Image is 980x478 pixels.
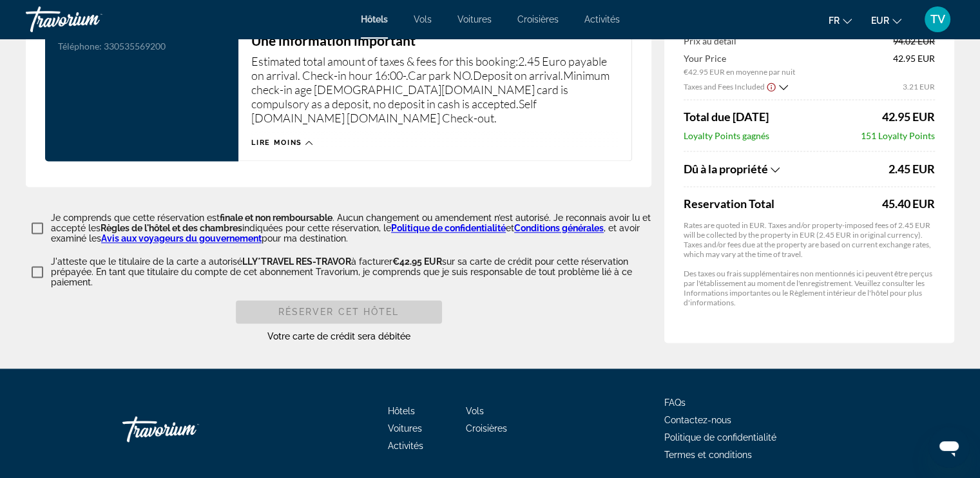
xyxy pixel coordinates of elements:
span: Taxes and Fees Included [684,81,765,91]
a: Croisières [517,14,559,24]
span: 2.45 EUR [889,162,935,176]
a: Travorium [122,410,251,448]
a: Travorium [26,3,155,36]
span: Lire moins [251,139,302,147]
span: LLY*TRAVEL RES-TRAVOR [242,256,351,267]
button: Change currency [871,11,901,30]
a: Activités [388,441,423,451]
span: Your Price [684,53,795,64]
a: Conditions générales [514,223,604,233]
span: Votre carte de crédit sera débitée [267,331,410,341]
span: €42.95 EUR en moyenne par nuit [684,67,795,77]
a: Hôtels [388,406,415,416]
button: Change language [829,11,852,30]
button: Lire moins [251,138,312,148]
a: Hôtels [361,14,388,24]
h3: Une information important [251,33,619,48]
a: Politique de confidentialité [664,432,776,443]
p: Des taxes ou frais supplémentaires non mentionnés ici peuvent être perçus par l'établissement au ... [684,269,935,307]
button: Show Taxes and Fees disclaimer [766,81,776,92]
a: Voitures [388,423,422,434]
a: Politique de confidentialité [391,223,506,233]
div: 45.40 EUR [882,196,935,211]
span: Règles de l'hôtel et des chambres [101,223,242,233]
button: Show Taxes and Fees breakdown [684,161,885,177]
a: Croisières [466,423,507,434]
span: Prix au détail [684,35,736,46]
button: Show Taxes and Fees breakdown [684,80,788,93]
a: Vols [414,14,432,24]
span: 3.21 EUR [903,81,935,91]
a: Vols [466,406,484,416]
a: Activités [584,14,620,24]
span: 42.95 EUR [893,53,935,77]
span: €42.95 EUR [392,256,442,267]
p: Rates are quoted in EUR. Taxes and/or property-imposed fees of 2.45 EUR will be collected by the ... [684,220,935,259]
span: : 330535569200 [99,41,166,52]
span: EUR [871,15,889,26]
a: Voitures [457,14,492,24]
span: Total due [DATE] [684,110,769,124]
p: Je comprends que cette réservation est . Aucun changement ou amendement n’est autorisé. Je reconn... [51,213,651,244]
a: Termes et conditions [664,450,752,460]
span: finale et non remboursable [220,213,332,223]
span: fr [829,15,840,26]
span: 42.95 EUR [882,110,935,124]
span: Téléphone [58,41,99,52]
span: Dû à la propriété [684,162,768,176]
button: User Menu [921,6,954,33]
span: 151 Loyalty Points [861,130,935,141]
a: Avis aux voyageurs du gouvernement [101,233,262,244]
span: TV [930,13,945,26]
p: Estimated total amount of taxes & fees for this booking:2.45 Euro payable on arrival. Check-in ho... [251,54,619,125]
span: : [EMAIL_ADDRESS][DOMAIN_NAME] [58,17,213,40]
span: 94.02 EUR [893,35,935,46]
span: Loyalty Points gagnés [684,130,769,141]
a: Contactez-nous [664,415,731,425]
a: FAQs [664,397,686,408]
iframe: Bouton de lancement de la fenêtre de messagerie [928,426,970,468]
p: J'atteste que le titulaire de la carte a autorisé à facturer sur sa carte de crédit pour cette ré... [51,256,651,287]
span: Reservation Total [684,196,879,211]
